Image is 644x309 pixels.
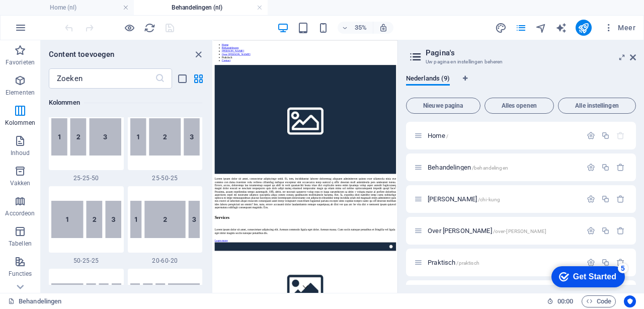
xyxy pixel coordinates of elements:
div: Verwijderen [616,258,625,267]
button: design [495,22,507,34]
span: Alle instellingen [562,103,631,109]
button: list-view [176,72,188,85]
div: Instellingen [587,258,595,267]
p: Accordeon [5,209,35,217]
img: 25-25-50.svg [51,118,121,156]
div: 25-25-50 [49,104,124,182]
div: Get Started [30,11,73,20]
div: Verwijderen [616,163,625,172]
i: Design (Ctrl+Alt+Y) [495,22,507,34]
div: [PERSON_NAME]/chi-kung [425,196,582,202]
span: Home [428,132,448,139]
p: Inhoud [11,149,30,157]
button: Meer [600,20,639,36]
button: close panel [192,48,204,60]
span: 25-25-50 [49,174,124,182]
button: text_generator [555,22,568,34]
div: Instellingen [587,195,595,203]
div: Over [PERSON_NAME]/over-[PERSON_NAME] [425,227,582,234]
span: Klik om pagina te openen [428,259,479,266]
button: Usercentrics [624,295,636,307]
span: 00 00 [557,295,573,307]
div: Dupliceren [601,195,610,203]
div: 20-60-20 [128,186,203,265]
h6: Content toevoegen [49,48,114,60]
span: Alles openen [489,103,549,109]
span: Behandelingen [428,164,508,171]
div: 25-50-25 [128,104,203,182]
p: Functies [9,270,32,278]
h4: Behandelingen (nl) [134,2,268,13]
button: reload [143,22,155,34]
button: 35% [338,22,373,34]
span: 20-60-20 [128,257,203,265]
img: 20-60-20.svg [130,201,200,238]
h3: Uw pagina en instellingen beheren [426,57,616,66]
div: Instellingen [587,131,595,140]
div: Instellingen [587,163,595,172]
div: Verwijderen [616,226,625,235]
button: Klik hier om de voorbeeldmodus te verlaten en verder te gaan met bewerken [123,22,135,34]
input: Zoeken [49,68,155,89]
i: Publiceren [578,22,589,34]
i: Stel bij het wijzigen van de grootte van de weergegeven website automatisch het juist zoomniveau ... [379,23,388,32]
div: Behandelingen/behandelingen [425,164,582,171]
span: /behandelingen [472,165,508,171]
span: /praktisch [456,260,479,266]
h2: Pagina's [426,48,636,57]
button: publish [576,20,592,36]
h6: Kolommen [49,97,202,109]
div: 5 [74,2,85,12]
div: Dupliceren [601,131,610,140]
p: Kolommen [5,119,36,127]
div: Get Started 5 items remaining, 0% complete [8,5,82,26]
span: : [565,297,566,305]
p: Tabellen [9,240,32,248]
div: Taal-tabbladen [406,74,636,94]
i: Navigator [535,22,547,34]
img: 25-50-25.svg [130,118,200,156]
span: Meer [604,23,635,33]
a: Klik om selectie op te heffen, dubbelklik om Pagina's te open [8,295,61,307]
button: navigator [535,22,547,34]
span: 25-50-25 [128,174,203,182]
p: Vakken [10,179,31,187]
p: Elementen [6,89,35,97]
span: Code [586,295,611,307]
button: grid-view [192,72,204,85]
div: Dupliceren [601,226,610,235]
div: Dupliceren [601,163,610,172]
span: 50-25-25 [49,257,124,265]
button: Alle instellingen [558,98,636,114]
span: [PERSON_NAME] [428,195,500,203]
button: Nieuwe pagina [406,98,480,114]
img: 50-25-25.svg [51,201,121,238]
div: Instellingen [587,226,595,235]
i: Pagina opnieuw laden [144,22,155,34]
div: Praktisch/praktisch [425,259,582,266]
div: De startpagina kan niet worden verwijderd [616,131,625,140]
div: Dupliceren [601,258,610,267]
span: Over [PERSON_NAME] [428,227,546,235]
button: Alles openen [485,98,554,114]
span: Nederlands (9) [406,72,450,87]
h6: Sessietijd [547,295,574,307]
h6: 35% [353,22,369,34]
p: Favorieten [6,58,35,66]
i: AI Writer [555,22,567,34]
div: Home/ [425,132,582,139]
div: Verwijderen [616,195,625,203]
button: Code [582,295,616,307]
div: 50-25-25 [49,186,124,265]
span: /chi-kung [478,197,500,202]
span: Nieuwe pagina [411,103,476,109]
span: / [446,133,448,139]
i: Pagina's (Ctrl+Alt+S) [515,22,527,34]
button: pages [515,22,527,34]
span: /over-[PERSON_NAME] [493,228,547,234]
